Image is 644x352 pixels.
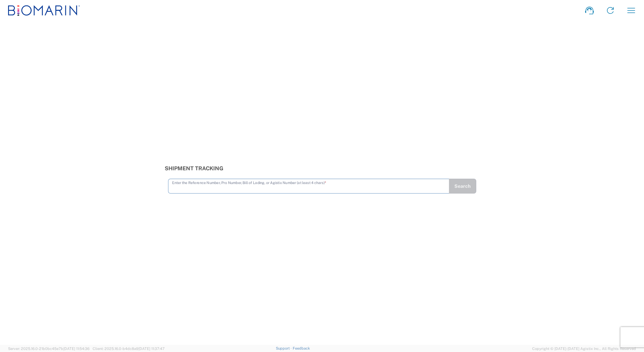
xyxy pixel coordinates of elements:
[93,347,165,351] span: Client: 2025.16.0-b4dc8a9
[8,4,80,17] img: biomarin
[138,347,165,351] span: [DATE] 11:37:47
[165,165,480,172] h3: Shipment Tracking
[293,346,310,350] a: Feedback
[276,346,293,350] a: Support
[532,346,636,352] span: Copyright © [DATE]-[DATE] Agistix Inc., All Rights Reserved
[8,347,90,351] span: Server: 2025.16.0-21b0bc45e7b
[63,347,90,351] span: [DATE] 11:54:36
